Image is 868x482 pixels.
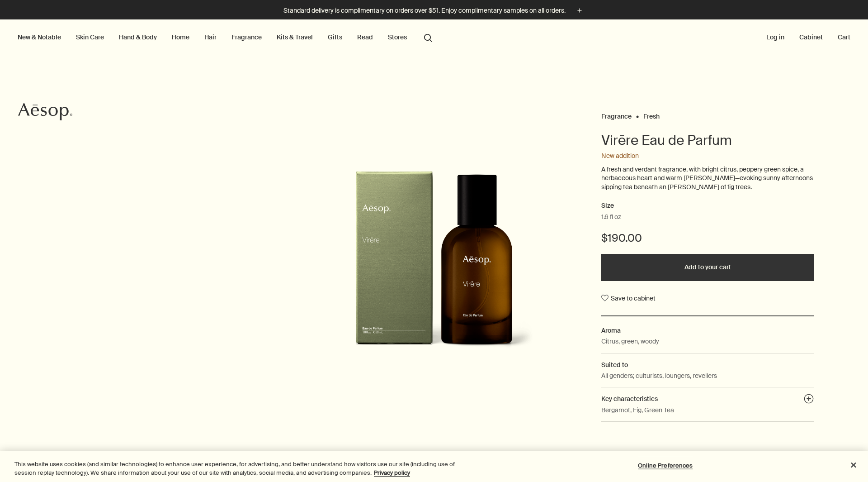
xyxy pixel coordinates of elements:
[16,31,63,43] button: New & Notable
[326,31,344,43] a: Gifts
[18,103,72,121] svg: Aesop
[335,171,533,365] img: An amber glass bottle of Virēre Eau de Parfum alongside green carton packaging.
[283,5,585,16] button: Standard delivery is complimentary on orders over $51. Enjoy complimentary samples on all orders.
[601,395,658,403] span: Key characteristics
[386,31,409,43] button: Stores
[804,394,814,406] button: Key characteristics
[601,360,814,370] h2: Suited to
[764,31,786,43] button: Log in
[797,31,825,43] a: Cabinet
[203,31,218,43] a: Hair
[170,31,191,43] a: Home
[601,165,814,192] p: A fresh and verdant fragrance, with bright citrus, peppery green spice, a herbaceous heart and wa...
[601,131,814,149] h1: Virēre Eau de Parfum
[637,457,693,475] button: Online Preferences, Opens the preference center dialog
[275,31,315,43] a: Kits & Travel
[14,460,477,477] div: This website uses cookies (and similar technologies) to enhance user experience, for advertising,...
[844,455,863,475] button: Close
[601,336,659,346] p: Citrus, green, woody
[601,290,656,306] button: Save to cabinet
[355,31,375,43] a: Read
[601,405,674,415] p: Bergamot, Fig, Green Tea
[74,31,106,43] a: Skin Care
[601,254,814,281] button: Add to your cart - $190.00
[601,325,814,335] h2: Aroma
[601,213,621,222] span: 1.6 fl oz
[283,6,566,15] p: Standard delivery is complimentary on orders over $51. Enjoy complimentary samples on all orders.
[601,371,717,381] p: All genders; culturists, loungers, revellers
[420,29,436,46] button: Open search
[643,112,660,116] a: Fresh
[764,19,852,56] nav: supplementary
[374,469,410,477] a: More information about your privacy, opens in a new tab
[601,200,814,211] h2: Size
[117,31,159,43] a: Hand & Body
[601,231,642,245] span: $190.00
[230,31,264,43] a: Fragrance
[16,100,75,125] a: Aesop
[836,31,852,43] button: Cart
[601,112,632,116] a: Fragrance
[16,19,436,56] nav: primary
